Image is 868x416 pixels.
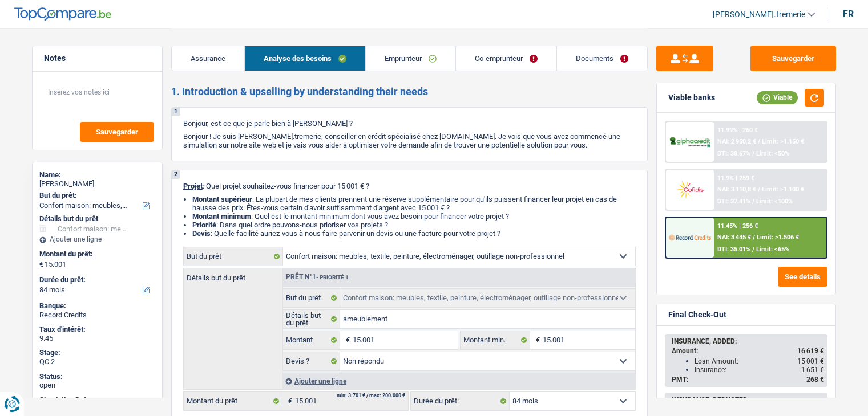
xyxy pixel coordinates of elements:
[704,5,815,24] a: [PERSON_NAME].tremerie
[530,331,543,349] span: €
[758,186,760,193] span: /
[337,393,405,398] div: min: 3.701 € / max: 200.000 €
[762,138,804,145] span: Limit: >1.150 €
[757,91,798,104] div: Viable
[717,198,750,205] span: DTI: 37.41%
[461,331,530,349] label: Montant min.
[172,170,180,179] div: 2
[14,7,111,21] img: TopCompare Logo
[778,267,827,287] button: See details
[39,301,155,311] div: Banque:
[283,310,341,328] label: Détails but du prêt
[39,348,155,357] div: Stage:
[245,46,365,71] a: Analyse des besoins
[806,376,824,384] span: 268 €
[672,396,824,404] div: INSURANCE, DEDUCTED:
[713,10,805,19] span: [PERSON_NAME].tremerie
[752,246,754,253] span: /
[39,275,153,284] label: Durée du prêt:
[717,174,754,182] div: 11.9% | 259 €
[801,366,824,374] span: 1 651 €
[283,331,341,349] label: Montant
[183,132,636,149] p: Bonjour ! Je suis [PERSON_NAME].tremerie, conseiller en crédit spécialisé chez [DOMAIN_NAME]. Je ...
[283,352,341,370] label: Devis ?
[39,214,155,223] div: Détails but du prêt
[192,195,252,203] strong: Montant supérieur
[672,376,824,384] div: PMT:
[717,246,750,253] span: DTI: 35.01%
[39,235,155,243] div: Ajouter une ligne
[283,274,352,281] div: Prêt n°1
[717,127,758,134] div: 11.99% | 260 €
[39,180,155,189] div: [PERSON_NAME]
[752,150,754,157] span: /
[183,182,636,190] p: : Quel projet souhaitez-vous financer pour 15 001 € ?
[411,392,510,410] label: Durée du prêt:
[183,182,203,190] span: Projet
[316,274,349,280] span: - Priorité 1
[39,191,153,200] label: But du prêt:
[172,46,244,71] a: Assurance
[44,54,151,63] h5: Notes
[172,108,180,116] div: 1
[669,136,711,149] img: AlphaCredit
[192,221,636,229] li: : Dans quel ordre pouvons-nous prioriser vos projets ?
[695,366,824,374] div: Insurance:
[752,198,754,205] span: /
[39,372,155,381] div: Status:
[557,46,647,71] a: Documents
[668,310,726,320] div: Final Check-Out
[672,347,824,355] div: Amount:
[96,128,138,136] span: Sauvegarder
[753,234,755,241] span: /
[282,373,635,389] div: Ajouter une ligne
[184,268,282,282] label: Détails but du prêt
[283,289,341,307] label: But du prêt
[717,234,751,241] span: NAI: 3 445 €
[171,85,648,98] h2: 1. Introduction & upselling by understanding their needs
[192,229,636,238] li: : Quelle facilité auriez-vous à nous faire parvenir un devis ou une facture pour votre projet ?
[669,227,711,248] img: Record Credits
[756,246,789,253] span: Limit: <65%
[669,179,711,200] img: Cofidis
[797,357,824,365] span: 15 001 €
[184,247,283,266] label: But du prêt
[717,138,756,145] span: NAI: 2 950,2 €
[717,150,750,157] span: DTI: 38.67%
[672,337,824,345] div: INSURANCE, ADDED:
[756,198,793,205] span: Limit: <100%
[192,212,636,221] li: : Quel est le montant minimum dont vous avez besoin pour financer votre projet ?
[340,331,353,349] span: €
[39,260,43,269] span: €
[183,119,636,128] p: Bonjour, est-ce que je parle bien à [PERSON_NAME] ?
[717,222,758,230] div: 11.45% | 256 €
[39,357,155,366] div: QC 2
[797,347,824,355] span: 16 619 €
[39,311,155,320] div: Record Credits
[758,138,760,145] span: /
[695,357,824,365] div: Loan Amount:
[39,170,155,180] div: Name:
[282,392,295,410] span: €
[668,93,715,103] div: Viable banks
[756,150,789,157] span: Limit: <50%
[39,250,153,259] label: Montant du prêt:
[39,334,155,343] div: 9.45
[192,195,636,212] li: : La plupart de mes clients prennent une réserve supplémentaire pour qu'ils puissent financer leu...
[192,229,211,238] span: Devis
[39,395,155,405] div: Simulation Date:
[39,381,155,390] div: open
[757,234,799,241] span: Limit: >1.506 €
[192,221,216,229] strong: Priorité
[717,186,756,193] span: NAI: 3 110,8 €
[762,186,804,193] span: Limit: >1.100 €
[456,46,556,71] a: Co-emprunteur
[192,212,251,221] strong: Montant minimum
[843,9,854,19] div: fr
[184,392,282,410] label: Montant du prêt
[39,325,155,334] div: Taux d'intérêt:
[750,46,836,71] button: Sauvegarder
[366,46,455,71] a: Emprunteur
[80,122,154,142] button: Sauvegarder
